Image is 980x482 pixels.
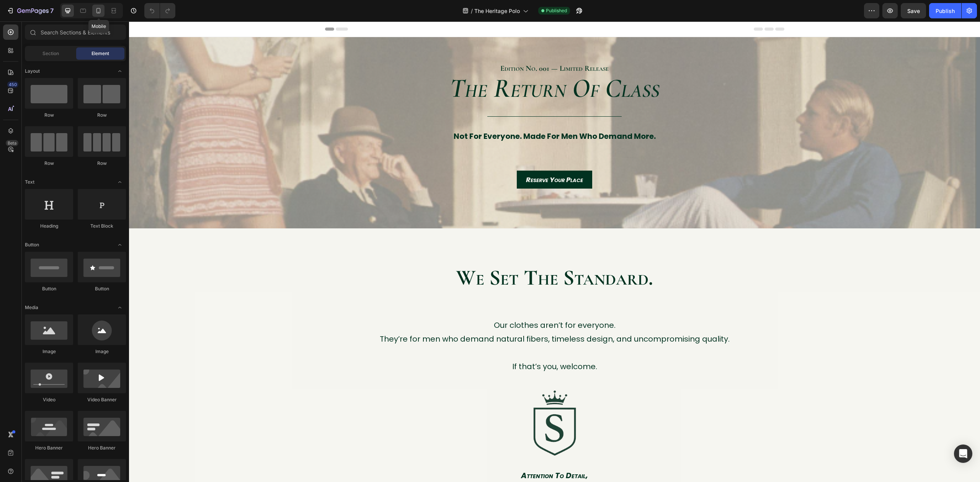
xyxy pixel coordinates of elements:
[78,285,126,292] div: Button
[220,297,632,311] p: Our clothes aren’t for everyone.
[474,7,520,15] span: The Heritage Polo
[78,396,126,403] div: Video Banner
[388,149,463,167] button: <p><i>Reserve Your Place</i></p><p>&nbsp;</p>
[901,3,926,18] button: Save
[392,449,459,459] i: attention to detail,
[25,24,126,40] input: Search Sections & Elements
[78,348,126,355] div: Image
[936,7,955,15] div: Publish
[7,81,18,88] div: 450
[219,244,632,269] h2: we set the standard.
[954,445,972,463] div: Open Intercom Messenger
[129,21,980,482] iframe: Design area
[78,223,126,230] div: Text Block
[25,160,73,167] div: Row
[25,396,73,403] div: Video
[220,311,632,324] p: They’re for men who demand natural fibers, timeless design, and uncompromising quality.
[3,3,57,18] button: 7
[25,112,73,119] div: Row
[25,179,34,186] span: Text
[397,153,454,163] i: Reserve Your Place
[114,176,126,188] span: Toggle open
[368,360,483,446] img: gempages_584131754902684426-5ab4dfde-7423-458b-917d-fff318ff6b98.png
[114,65,126,77] span: Toggle open
[78,112,126,119] div: Row
[6,140,18,146] div: Beta
[144,3,175,18] div: Undo/Redo
[114,301,126,314] span: Toggle open
[471,7,473,15] span: /
[203,110,649,120] p: not for everyone. made for men who demand more.
[50,6,54,15] p: 7
[220,338,632,352] p: If that’s you, welcome.
[25,241,39,248] span: Button
[78,445,126,451] div: Hero Banner
[25,68,40,75] span: Layout
[42,50,59,57] span: Section
[546,7,567,14] span: Published
[25,445,73,451] div: Hero Banner
[91,50,109,57] span: Element
[78,160,126,167] div: Row
[25,304,38,311] span: Media
[25,285,73,292] div: Button
[25,223,73,230] div: Heading
[25,348,73,355] div: Image
[371,42,480,52] p: edition no. 001 — limited release
[929,3,961,18] button: Publish
[202,53,650,81] h2: the return of class
[114,239,126,251] span: Toggle open
[907,8,920,14] span: Save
